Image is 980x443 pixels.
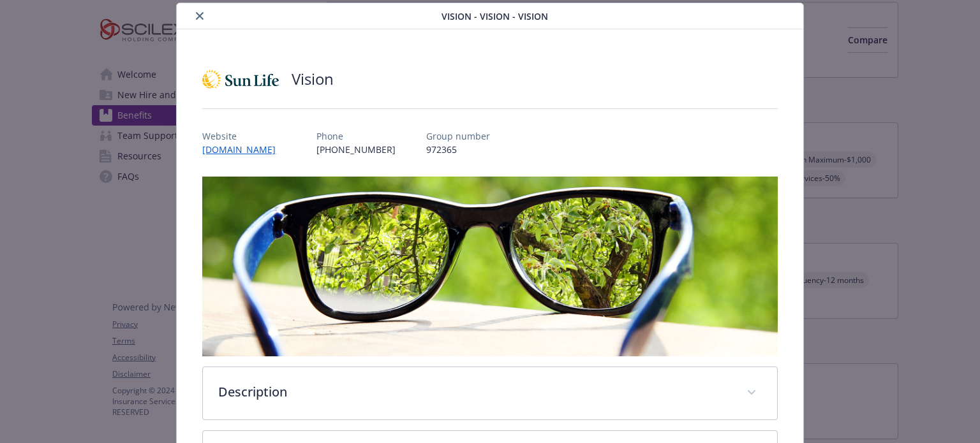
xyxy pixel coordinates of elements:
p: 972365 [426,143,490,156]
p: Description [218,382,731,402]
h2: Vision [292,68,334,90]
p: [PHONE_NUMBER] [316,143,396,156]
button: close [192,8,207,24]
p: Phone [316,129,396,143]
p: Website [202,129,286,143]
p: Group number [426,129,490,143]
div: Description [203,367,776,419]
a: [DOMAIN_NAME] [202,143,286,156]
span: Vision - Vision - Vision [442,10,548,23]
img: Sun Life Financial [202,60,279,98]
img: banner [202,177,777,356]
